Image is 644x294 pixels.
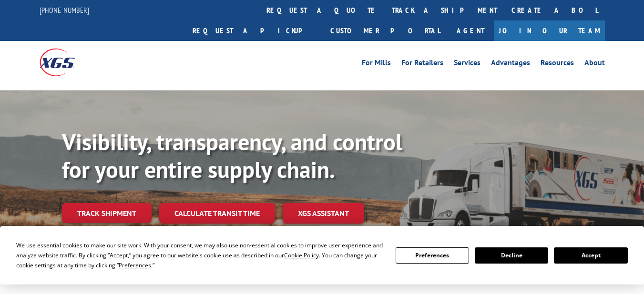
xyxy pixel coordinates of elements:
[283,203,364,224] a: XGS ASSISTANT
[554,247,627,264] button: Accept
[62,203,152,223] a: Track shipment
[494,20,605,41] a: Join Our Team
[185,20,323,41] a: Request a pickup
[491,59,530,69] a: Advantages
[454,59,480,69] a: Services
[40,5,89,15] a: [PHONE_NUMBER]
[16,240,384,270] div: We use essential cookies to make our site work. With your consent, we may also use non-essential ...
[401,59,443,69] a: For Retailers
[541,59,574,69] a: Resources
[584,59,605,69] a: About
[62,127,402,184] b: Visibility, transparency, and control for your entire supply chain.
[159,203,275,224] a: Calculate transit time
[396,247,469,264] button: Preferences
[447,20,494,41] a: Agent
[362,59,391,69] a: For Mills
[475,247,548,264] button: Decline
[119,261,151,269] span: Preferences
[323,20,447,41] a: Customer Portal
[284,251,319,259] span: Cookie Policy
